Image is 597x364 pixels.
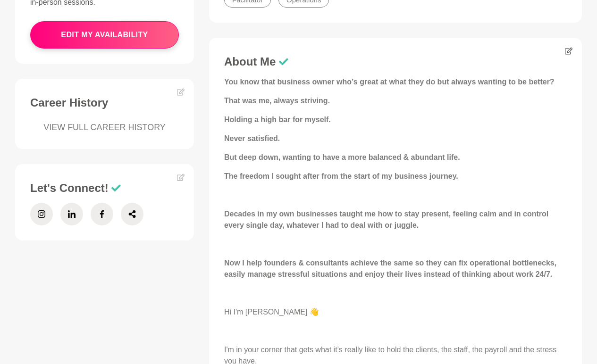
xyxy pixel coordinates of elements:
strong: Holding a high bar for myself. [224,116,331,124]
a: VIEW FULL CAREER HISTORY [30,121,179,134]
strong: Now I help founders & consultants achieve the same so they can fix operational bottlenecks, easil... [224,259,556,278]
h3: About Me [224,55,567,69]
h3: Career History [30,96,179,110]
strong: The freedom I sought after from the start of my business journey. [224,172,458,180]
a: LinkedIn [60,203,83,225]
strong: You know that business owner who’s great at what they do but always wanting to be better? [224,78,555,86]
h3: Let's Connect! [30,181,179,195]
strong: That was me, always striving. [224,97,330,105]
a: Share [121,203,143,225]
strong: Decades in my own businesses taught me how to stay present, feeling calm and in control every sin... [224,210,548,229]
p: Hi I'm [PERSON_NAME] 👋 [224,306,567,318]
strong: Never satisfied. [224,134,280,142]
strong: But deep down, wanting to have a more balanced & abundant life. [224,153,460,161]
a: Facebook [91,203,113,225]
a: Instagram [30,203,53,225]
button: edit my availability [30,21,179,49]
